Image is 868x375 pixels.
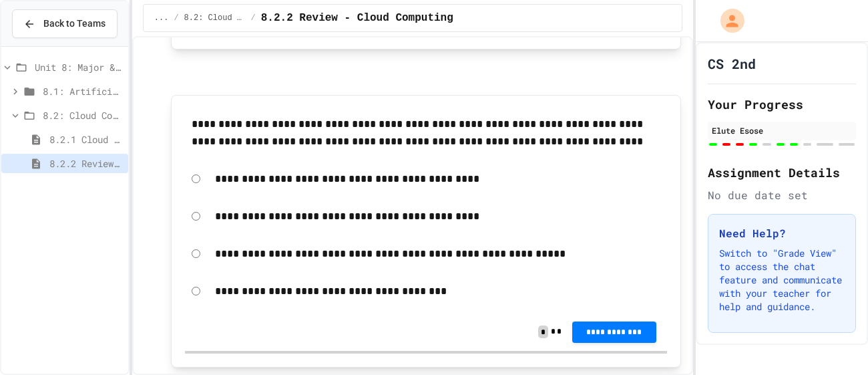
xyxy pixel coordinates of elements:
div: Elute Esose [712,124,852,136]
h2: Assignment Details [708,163,856,182]
span: 8.2: Cloud Computing [184,13,246,23]
span: 8.2.1 Cloud Computing: Transforming the Digital World [49,132,123,146]
span: Unit 8: Major & Emerging Technologies [35,60,123,74]
h1: CS 2nd [708,54,756,73]
span: Back to Teams [43,17,105,31]
button: Back to Teams [12,9,118,38]
span: 8.1: Artificial Intelligence Basics [43,84,123,98]
span: / [174,13,178,23]
span: 8.2.2 Review - Cloud Computing [49,156,123,170]
span: ... [154,13,169,23]
span: 8.2.2 Review - Cloud Computing [261,10,453,26]
span: / [251,13,256,23]
div: My Account [706,5,748,36]
div: No due date set [708,187,856,203]
p: Switch to "Grade View" to access the chat feature and communicate with your teacher for help and ... [719,247,845,314]
h3: Need Help? [719,225,845,241]
h2: Your Progress [708,95,856,114]
span: 8.2: Cloud Computing [43,108,123,122]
